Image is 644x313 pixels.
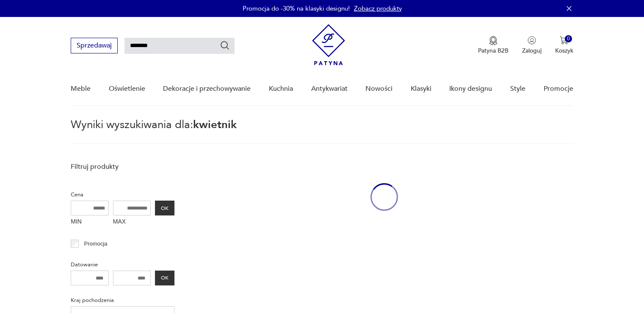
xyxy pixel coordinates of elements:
p: Datowanie [71,260,174,269]
button: 0Koszyk [555,36,573,55]
p: Koszyk [555,47,573,55]
div: oval-loading [370,158,398,236]
span: kwietnik [193,117,237,132]
button: Patyna B2B [478,36,509,55]
p: Cena [71,190,174,199]
button: Zaloguj [522,36,542,55]
a: Dekoracje i przechowywanie [163,73,251,105]
a: Ikony designu [449,73,492,105]
div: 0 [565,35,572,42]
button: OK [155,271,174,285]
p: Kraj pochodzenia [71,296,174,305]
p: Zaloguj [522,47,542,55]
a: Promocje [544,73,573,105]
a: Oświetlenie [109,73,145,105]
a: Antykwariat [311,73,348,105]
button: Sprzedawaj [71,38,118,53]
a: Style [510,73,525,105]
p: Promocja do -30% na klasyki designu! [243,4,350,13]
a: Nowości [365,73,392,105]
button: OK [155,201,174,215]
img: Ikona medalu [489,36,498,45]
p: Patyna B2B [478,47,509,55]
p: Promocja [84,239,108,249]
p: Wyniki wyszukiwania dla: [71,120,573,144]
img: Ikonka użytkownika [528,36,536,45]
p: Filtruj produkty [71,162,174,171]
button: Szukaj [220,40,230,50]
img: Ikona koszyka [560,36,568,45]
a: Zobacz produkty [354,4,402,13]
a: Klasyki [411,73,431,105]
label: MIN [71,215,109,229]
a: Meble [71,73,91,105]
label: MAX [113,215,151,229]
a: Kuchnia [269,73,293,105]
a: Ikona medaluPatyna B2B [478,36,509,55]
img: Patyna - sklep z meblami i dekoracjami vintage [312,24,345,65]
a: Sprzedawaj [71,43,118,49]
